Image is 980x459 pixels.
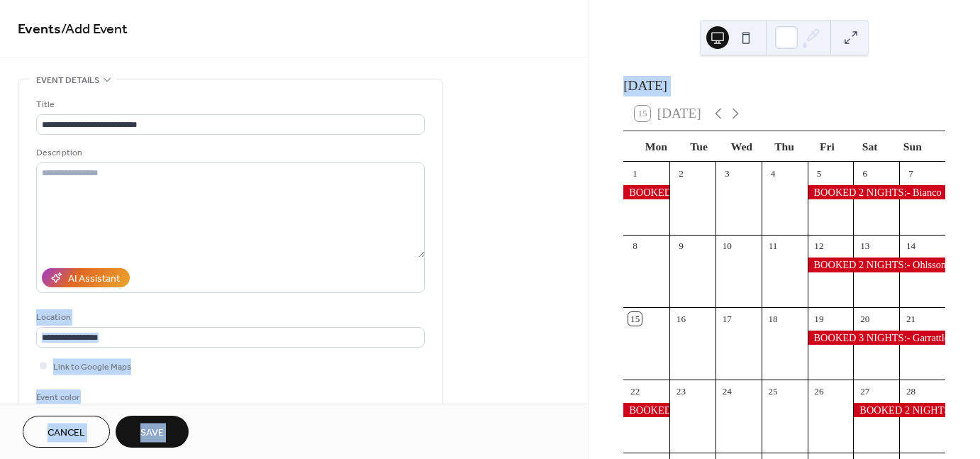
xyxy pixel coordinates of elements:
div: 12 [813,240,825,253]
div: 15 [628,312,641,325]
div: 16 [674,312,687,325]
div: Wed [720,131,763,162]
div: 17 [720,312,733,325]
span: Save [140,426,164,441]
div: 22 [628,385,641,398]
div: BOOKED 3 NIGHTS:- Garrattley (Early in / late out) [623,403,669,417]
div: 23 [674,385,687,398]
div: Sat [848,131,891,162]
div: 27 [859,385,872,398]
div: 5 [813,167,825,179]
div: Location [36,310,422,325]
div: 13 [859,240,872,253]
div: 9 [674,240,687,253]
div: Description [36,145,422,160]
div: 24 [720,385,733,398]
div: 14 [904,240,917,253]
div: 3 [720,167,733,179]
div: 11 [767,240,779,253]
div: 7 [904,167,917,179]
div: 4 [767,167,779,179]
div: BOOKED 3 NIGHTS:- Garrattley (Early in / late out) [623,185,669,199]
span: / Add Event [61,16,128,43]
div: 18 [767,312,779,325]
button: Save [116,416,189,448]
button: AI Assistant [42,268,130,287]
button: Cancel [23,416,110,448]
a: Events [18,16,61,43]
span: Cancel [48,426,85,441]
div: BOOKED 3 NIGHTS:- Garrattley (Early in / late out) [808,331,945,345]
div: 21 [904,312,917,325]
div: BOOKED 2 NIGHTS:- Ohlsson [808,258,945,272]
div: 10 [720,240,733,253]
div: Title [36,97,422,112]
span: Event details [36,73,99,88]
div: Event color [36,390,143,405]
div: BOOKED 2 NIGHTS:- Dellafortuna (Early in) [853,403,945,417]
div: 2 [674,167,687,179]
div: Mon [635,131,677,162]
div: 1 [628,167,641,179]
div: 20 [859,312,872,325]
div: 8 [628,240,641,253]
div: 26 [813,385,825,398]
div: Fri [806,131,848,162]
div: 6 [859,167,872,179]
div: 19 [813,312,825,325]
span: Link to Google Maps [53,360,131,375]
div: Sun [891,131,934,162]
div: BOOKED 2 NIGHTS:- Bianco [808,185,945,199]
div: Thu [763,131,806,162]
div: 25 [767,385,779,398]
div: Tue [677,131,720,162]
div: AI Assistant [68,272,120,287]
div: 28 [904,385,917,398]
div: [DATE] [623,76,945,96]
